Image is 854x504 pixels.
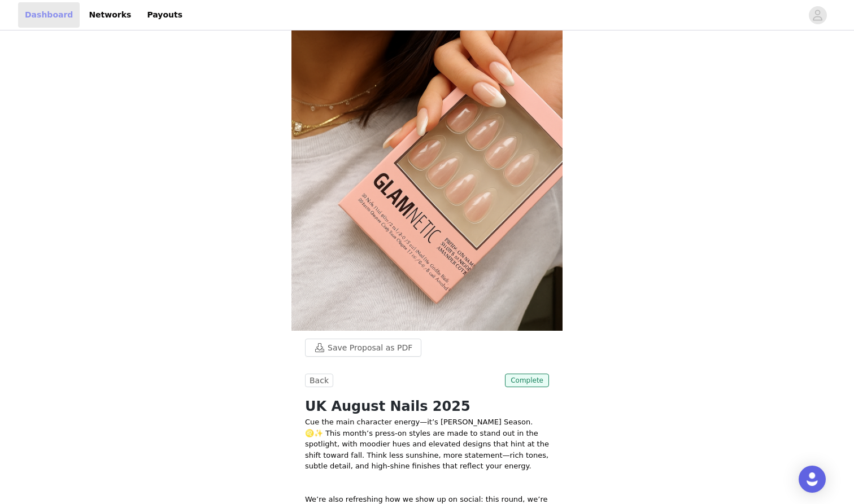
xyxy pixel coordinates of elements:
[799,466,826,493] div: Open Intercom Messenger
[505,374,549,387] span: Complete
[82,2,138,28] a: Networks
[305,396,549,417] h1: UK August Nails 2025
[140,2,189,28] a: Payouts
[18,2,80,28] a: Dashboard
[305,339,421,357] button: Save Proposal as PDF
[305,374,333,387] button: Back
[812,6,823,24] div: avatar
